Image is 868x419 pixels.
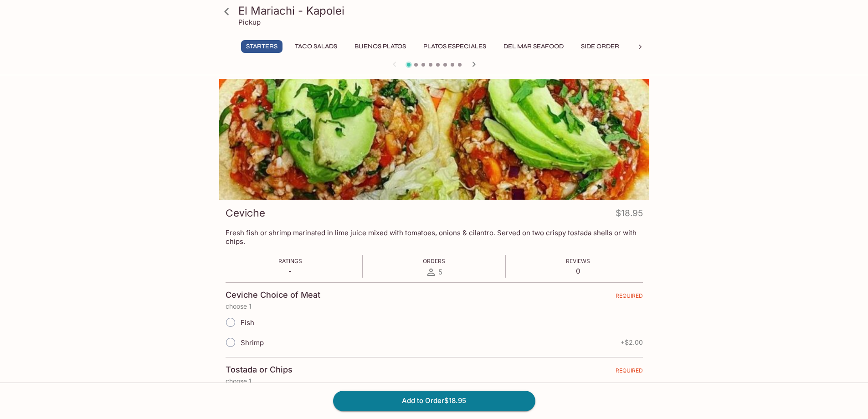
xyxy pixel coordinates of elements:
[238,4,646,18] h3: El Mariachi - Kapolei
[278,258,302,264] span: Ratings
[423,258,445,264] span: Orders
[349,40,411,53] button: Buenos Platos
[616,367,643,378] span: REQUIRED
[226,303,643,310] p: choose 1
[241,318,254,327] span: Fish
[219,79,649,200] div: Ceviche
[278,267,302,275] p: -
[333,391,535,411] button: Add to Order$18.95
[438,268,442,276] span: 5
[418,40,491,53] button: Platos Especiales
[226,206,265,220] h3: Ceviche
[241,338,264,347] span: Shrimp
[241,40,282,53] button: Starters
[290,40,342,53] button: Taco Salads
[566,258,590,264] span: Reviews
[226,378,643,385] p: choose 1
[226,228,643,246] p: Fresh fish or shrimp marinated in lime juice mixed with tomatoes, onions & cilantro. Served on tw...
[621,339,643,346] span: + $2.00
[566,267,590,275] p: 0
[616,292,643,303] span: REQUIRED
[226,365,293,375] h4: Tostada or Chips
[238,18,261,26] p: Pickup
[226,290,320,300] h4: Ceviche Choice of Meat
[616,206,643,224] h4: $18.95
[498,40,569,53] button: Del Mar Seafood
[576,40,624,53] button: Side Order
